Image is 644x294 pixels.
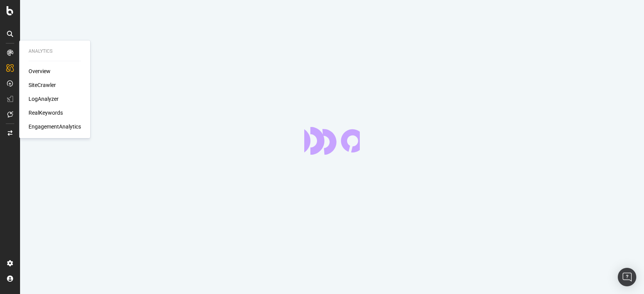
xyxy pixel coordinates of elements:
[29,81,56,89] a: SiteCrawler
[29,109,63,117] a: RealKeywords
[29,95,59,103] a: LogAnalyzer
[29,67,51,75] a: Overview
[304,127,360,155] div: animation
[29,123,81,130] a: EngagementAnalytics
[618,268,636,286] div: Open Intercom Messenger
[29,48,81,55] div: Analytics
